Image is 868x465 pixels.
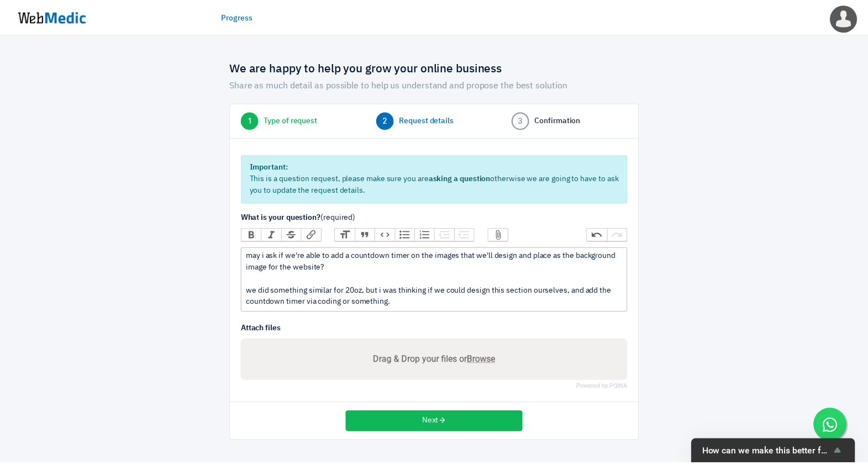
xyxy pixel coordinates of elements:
[494,229,514,241] button: Attach Files
[399,229,419,241] button: Bullets
[244,111,361,129] a: 1 Type of request
[350,413,529,434] button: Next
[419,229,439,241] button: Numbers
[472,355,501,366] span: Browse
[244,214,324,221] strong: What is your question?
[518,111,535,129] span: 3
[359,229,379,241] button: Quote
[711,446,854,459] button: Show survey - How can we make this better for you?
[518,111,635,129] a: 3 Confirmation
[249,251,629,309] div: may i ask if we're able to add a countdown timer on the images that we'll design and place as the...
[404,114,459,126] span: Request details
[594,229,614,241] button: Undo
[381,111,398,129] span: 2
[244,154,635,203] div: This is a question request, please make sure you are otherwise we are going to have to ask you to...
[373,350,506,372] label: Drag & Drop your files or
[381,111,498,129] a: 2 Request details
[339,229,359,241] button: Heading
[711,448,841,458] span: How can we make this better for you?
[244,229,264,241] button: Bold
[614,229,634,241] button: Redo
[439,229,459,241] button: Decrease Level
[244,325,284,333] strong: Attach files
[434,175,496,182] strong: asking a question
[541,114,587,126] span: Confirmation
[232,61,646,75] h4: We are happy to help you grow your online business
[583,385,635,390] a: Powered by PQINA
[244,111,261,129] span: 1
[252,163,291,171] strong: Important:
[460,229,480,241] button: Increase Level
[379,229,399,241] button: Code
[285,229,304,241] button: Strikethrough
[232,78,646,91] p: Share as much detail as possible to help us understand and propose the best solution
[267,114,321,126] span: Type of request
[264,229,284,241] button: Italic
[224,10,255,22] a: Progress
[244,212,635,224] label: (required)
[304,229,324,241] button: Link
